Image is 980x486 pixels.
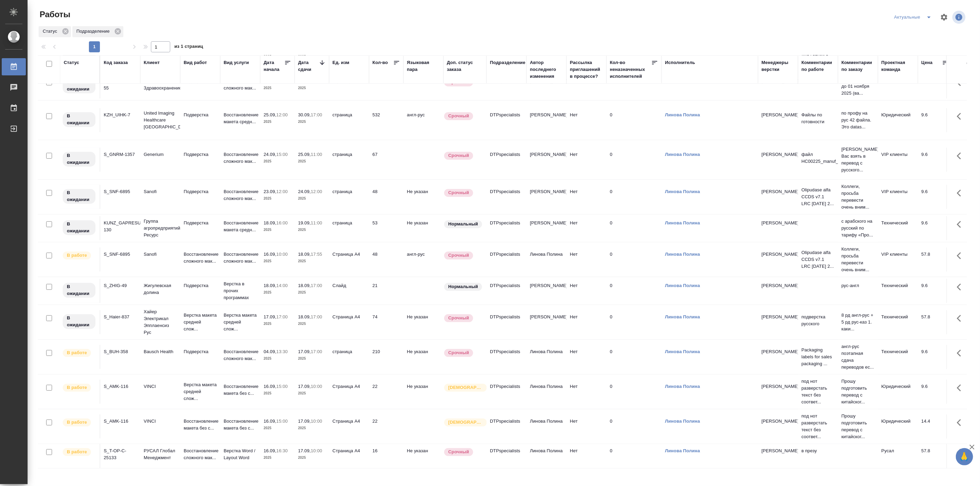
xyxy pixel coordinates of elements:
p: 18.09, [298,283,311,288]
p: 24.09, [264,152,276,157]
td: 210 [369,345,404,369]
div: Доп. статус заказа [447,59,483,73]
p: 12:00 [311,189,322,194]
button: Здесь прячутся важные кнопки [953,380,969,396]
p: Срочный [448,349,469,356]
div: Подразделение [72,26,123,37]
td: 0 [606,310,662,334]
p: 2025 [298,118,326,125]
span: 🙏 [959,450,970,464]
p: Коллеги, просьба перевести очень вним... [841,183,875,211]
p: Прошу подготовить перевод с китайског... [841,378,875,405]
td: страница [329,185,369,209]
p: 17.09, [298,384,311,389]
td: Нет [566,310,606,334]
p: 16:00 [276,220,288,225]
p: 8 рд англ-рус + 5 рд рус-каз 1. каки... [841,312,875,332]
p: Срочный [448,189,469,196]
p: Bausch Health [144,348,177,355]
p: 2025 [264,355,291,362]
a: Линова Полина [665,189,700,194]
p: Packaging labels for sales packaging ... [802,347,835,367]
p: 2025 [298,158,326,165]
p: по профу на рус 42 файла. Это datas... [841,110,875,130]
td: англ-рус [404,108,443,132]
p: В работе [67,349,87,356]
p: Сименс Здравоохранение [144,78,177,92]
p: Восстановление сложного мак... [224,78,257,92]
td: Технический [878,279,918,303]
p: Жигулевская долина [144,282,177,296]
p: Sanofi [144,188,177,195]
div: Исполнитель назначен, приступать к работе пока рано [62,78,96,94]
p: 17.09, [298,349,311,354]
td: [PERSON_NAME] [527,216,566,240]
td: DTPspecialists [487,247,527,272]
p: 18.09, [298,314,311,319]
p: Восстановление сложного мак... [184,251,217,265]
p: В ожидании [67,283,91,297]
div: Кол-во [372,59,388,66]
a: Линова Полина [665,384,700,389]
div: Дата сдачи [298,59,319,73]
span: из 1 страниц [174,42,203,52]
td: VIP клиенты [878,148,918,172]
td: 0 [606,247,662,272]
td: 9.6 [918,279,952,303]
p: [PERSON_NAME] Вас взять в перевод с русского... [841,146,875,173]
button: Здесь прячутся важные кнопки [953,414,969,431]
div: Комментарии по заказу [841,59,875,73]
p: В ожидании [67,189,91,203]
td: Слайд [329,279,369,303]
p: Восстановление сложного мак... [224,348,257,362]
p: Срочный [448,315,469,321]
p: 2025 [264,320,291,327]
div: Исполнитель назначен, приступать к работе пока рано [62,282,96,298]
div: Статус [64,59,79,66]
a: Линова Полина [665,448,700,453]
td: Страница А4 [329,247,369,272]
p: [PERSON_NAME] [762,348,795,355]
div: Ед. изм [333,59,349,66]
td: DTPspecialists [487,380,527,404]
div: S_SMNS-ZDR-55 [104,78,137,92]
p: Срочный [448,252,469,259]
p: 16.09, [264,384,276,389]
p: [PERSON_NAME] [762,383,795,390]
td: DTPspecialists [487,148,527,172]
p: Коллеги, просьба перевести очень вним... [841,246,875,273]
p: 2025 [298,320,326,327]
p: Восстановление макета без с... [224,383,257,397]
p: 11:00 [311,152,322,157]
p: [PERSON_NAME] [762,188,795,195]
p: Прошу подготовить перевод с китайског... [841,413,875,440]
td: Юридический [878,380,918,404]
p: Подверстка [184,112,217,118]
td: 57.8 [918,310,952,334]
p: 2025 [298,85,326,92]
div: Кол-во неназначенных исполнителей [610,59,651,80]
button: Здесь прячутся важные кнопки [953,279,969,295]
td: страница [329,108,369,132]
td: 532 [369,108,404,132]
td: страница [329,345,369,369]
p: [DEMOGRAPHIC_DATA] [448,384,483,391]
div: Вид услуги [224,59,249,66]
p: 11:00 [311,220,322,225]
p: 18.09, [264,220,276,225]
p: файл НС00225_manuf_2 [802,151,835,165]
p: Generium [144,151,177,158]
p: 17:00 [311,283,322,288]
div: S_GNRM-1357 [104,151,137,158]
p: 2025 [298,195,326,202]
td: Нет [566,148,606,172]
td: 22 [369,380,404,404]
td: [PERSON_NAME] [527,279,566,303]
p: 2025 [298,289,326,296]
p: 2025 [264,158,291,165]
td: Страница А4 [329,380,369,404]
div: Исполнитель назначен, приступать к работе пока рано [62,220,96,236]
p: 17:00 [276,314,288,319]
p: Sanofi [144,251,177,258]
p: 19.09, [298,220,311,225]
